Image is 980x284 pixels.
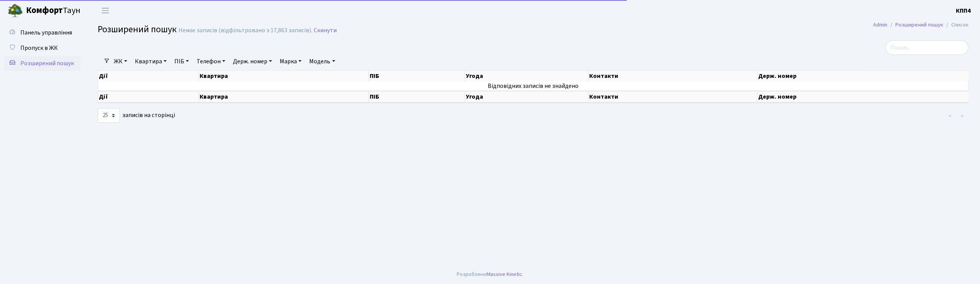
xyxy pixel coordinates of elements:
nav: breadcrumb [862,17,980,33]
th: Квартира [199,71,369,81]
img: logo.png [8,3,23,18]
th: ПІБ [369,91,465,102]
span: Пропуск в ЖК [20,44,58,52]
th: Контакти [588,91,757,102]
th: Дії [98,91,199,102]
div: Розроблено . [457,270,523,279]
b: КПП4 [956,7,971,15]
th: Угода [465,71,588,81]
a: ЖК [111,55,130,68]
a: Admin [873,21,887,29]
input: Пошук... [885,40,969,55]
a: ПІБ [171,55,192,68]
a: Квартира [132,55,170,68]
span: Таун [26,4,80,17]
th: ПІБ [369,71,465,81]
a: КПП4 [956,6,971,15]
th: Держ. номер [757,71,969,81]
a: Телефон [193,55,228,68]
span: Панель управління [20,28,72,37]
label: записів на сторінці [98,108,175,123]
th: Квартира [199,91,369,102]
span: Розширений пошук [98,23,177,36]
th: Угода [465,91,588,102]
span: Розширений пошук [20,59,74,68]
a: Держ. номер [230,55,275,68]
select: записів на сторінці [98,108,120,123]
th: Держ. номер [757,91,969,102]
button: Переключити навігацію [96,4,115,17]
a: Марка [277,55,305,68]
td: Відповідних записів не знайдено [98,81,969,91]
th: Контакти [588,71,757,81]
b: Комфорт [26,4,63,17]
a: Розширений пошук [895,21,943,29]
a: Розширений пошук [4,56,80,71]
th: Дії [98,71,199,81]
li: Список [943,21,969,29]
div: Немає записів (відфільтровано з 17,863 записів). [179,27,312,34]
a: Скинути [314,27,337,34]
a: Модель [306,55,338,68]
a: Пропуск в ЖК [4,40,80,56]
a: Панель управління [4,25,80,40]
a: Massive Kinetic [487,270,522,278]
